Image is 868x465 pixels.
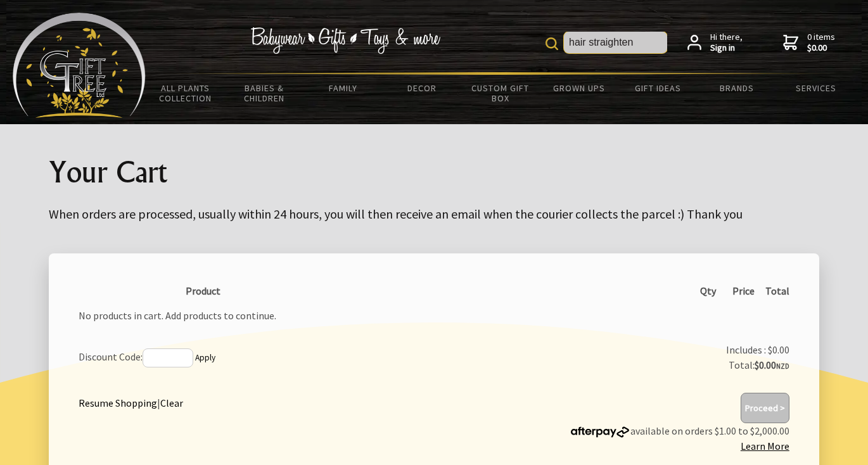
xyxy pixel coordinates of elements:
p: available on orders $1.00 to $2,000.00 [570,423,789,454]
a: Gift Ideas [619,75,698,101]
a: Services [777,75,855,101]
strong: $0.00 [807,42,835,54]
span: NZD [776,362,789,371]
div: | [79,393,183,411]
a: Family [303,75,382,101]
a: All Plants Collection [146,75,224,111]
div: Total: [559,357,789,374]
div: Includes : $0.00 [559,342,789,357]
input: If you have a discount code, enter it here and press 'Apply'. [143,348,193,367]
a: Clear [160,397,183,409]
span: 0 items [807,31,835,54]
a: Decor [382,75,461,101]
th: Price [727,279,759,303]
input: Site Search [564,32,667,53]
td: Discount Code: [74,338,555,378]
img: Babyware - Gifts - Toys and more... [13,13,146,118]
strong: $0.00 [755,359,789,371]
th: Qty [696,279,727,303]
img: product search [546,37,558,50]
img: Babywear - Gifts - Toys & more [251,27,441,54]
a: Learn More [741,440,789,452]
a: 0 items$0.00 [783,32,835,54]
a: Grown Ups [540,75,618,101]
a: Custom Gift Box [461,75,540,111]
a: Babies & Children [224,75,303,111]
a: Brands [698,75,776,101]
a: Apply [195,352,215,363]
th: Product [181,279,696,303]
td: No products in cart. Add products to continue. [74,303,794,327]
h1: Your Cart [49,155,819,188]
strong: Sign in [710,42,743,54]
span: Hi there, [710,32,743,54]
th: Total [759,279,794,303]
a: Hi there,Sign in [687,32,743,54]
a: Resume Shopping [79,397,157,409]
img: Afterpay [570,426,630,438]
button: Proceed > [741,393,789,423]
big: When orders are processed, usually within 24 hours, you will then receive an email when the couri... [49,206,743,222]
